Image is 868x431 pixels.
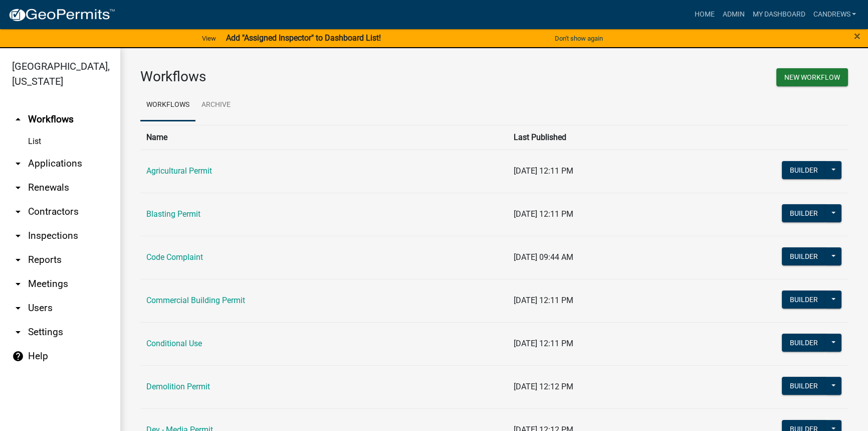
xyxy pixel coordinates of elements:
span: [DATE] 12:11 PM [514,339,573,348]
i: arrow_drop_down [12,230,24,242]
span: × [854,29,860,43]
span: [DATE] 09:44 AM [514,252,573,262]
i: arrow_drop_down [12,278,24,290]
button: Builder [782,334,826,352]
a: Demolition Permit [146,382,210,391]
button: Builder [782,161,826,179]
a: Archive [195,89,237,121]
button: Don't show again [551,30,607,47]
strong: Add "Assigned Inspector" to Dashboard List! [226,33,381,43]
span: [DATE] 12:12 PM [514,382,573,391]
i: arrow_drop_down [12,254,24,266]
a: Agricultural Permit [146,166,212,176]
th: Last Published [508,125,726,150]
button: New Workflow [776,68,848,86]
a: Code Complaint [146,252,203,262]
button: Builder [782,204,826,222]
a: Blasting Permit [146,209,200,219]
a: candrews [809,5,860,24]
a: Conditional Use [146,339,202,348]
i: arrow_drop_down [12,206,24,218]
th: Name [140,125,508,150]
a: My Dashboard [748,5,809,24]
i: arrow_drop_down [12,182,24,194]
a: Commercial Building Permit [146,296,245,305]
i: arrow_drop_down [12,302,24,314]
button: Close [854,30,860,42]
a: Workflows [140,89,195,121]
button: Builder [782,291,826,309]
h3: Workflows [140,68,487,85]
button: Builder [782,377,826,395]
i: arrow_drop_down [12,158,24,170]
a: View [198,30,220,47]
span: [DATE] 12:11 PM [514,209,573,219]
a: Admin [718,5,748,24]
button: Builder [782,247,826,265]
a: Home [690,5,718,24]
span: [DATE] 12:11 PM [514,296,573,305]
i: help [12,350,24,362]
i: arrow_drop_down [12,326,24,338]
i: arrow_drop_up [12,113,24,125]
span: [DATE] 12:11 PM [514,166,573,176]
